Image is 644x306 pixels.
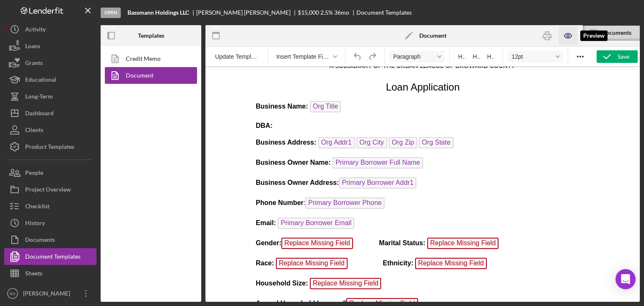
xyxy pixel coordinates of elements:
button: Document Templates [4,248,96,265]
a: Document [105,67,193,84]
div: [PERSON_NAME] [PERSON_NAME] [196,9,298,16]
button: Documents [4,231,96,248]
button: Heading 3 [484,51,498,62]
div: Documents [25,231,55,250]
div: Save [618,50,629,63]
button: Insert Template Field [273,51,340,62]
div: Product Templates [25,138,74,157]
div: Open [101,8,121,18]
button: Heading 2 [469,51,483,62]
button: Project Overview [4,181,96,198]
div: Checklist [25,198,49,217]
div: Document Templates [25,248,80,267]
div: [PERSON_NAME] [21,285,75,304]
button: Redo [365,51,379,62]
div: History [25,215,45,233]
span: 12pt [512,53,553,60]
strong: Annual Household Income: [7,233,93,240]
button: Grants [4,54,96,71]
button: BD[PERSON_NAME] [4,285,96,302]
text: BD [10,291,15,296]
button: Loans [4,38,96,54]
b: Document [419,32,447,39]
div: People [25,164,43,183]
span: Paragraph [393,53,434,60]
button: Font size 12pt [508,51,563,62]
button: Activity [4,21,96,38]
button: People [4,164,96,181]
div: $15,000 [298,9,319,16]
b: Templates [138,32,164,39]
span: Field has been deleted [97,231,169,243]
a: Credit Memo [105,50,193,67]
button: Heading 1 [455,51,469,62]
button: Reset the template to the current product template value [212,51,262,62]
button: Save [597,50,638,63]
p: $ [7,231,341,245]
a: Product Templates [4,138,96,155]
button: Dashboard [4,105,96,122]
div: Activity [25,21,46,40]
iframe: Rich Text Area [249,67,597,302]
div: Clients [25,122,43,140]
div: Open Intercom Messenger [615,269,636,289]
div: Dashboard [25,105,54,124]
div: Documents [602,29,640,36]
div: 2.5 % [320,9,333,16]
div: Project Overview [25,181,71,200]
div: Sheets [25,265,42,284]
div: Loans [25,38,40,57]
span: Update Template [215,53,259,60]
div: Long-Term [25,88,53,107]
button: History [4,215,96,231]
div: Educational [25,71,56,90]
button: Educational [4,71,96,88]
button: Sheets [4,265,96,282]
div: Document Templates [356,9,412,16]
button: Undo [351,51,365,62]
button: Format Paragraph [390,51,444,62]
div: 36 mo [334,9,349,16]
button: Clients [4,122,96,138]
button: Long-Term [4,88,96,105]
span: Insert Template Field [276,53,330,60]
button: Checklist [4,198,96,215]
span: H2 [473,53,480,60]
